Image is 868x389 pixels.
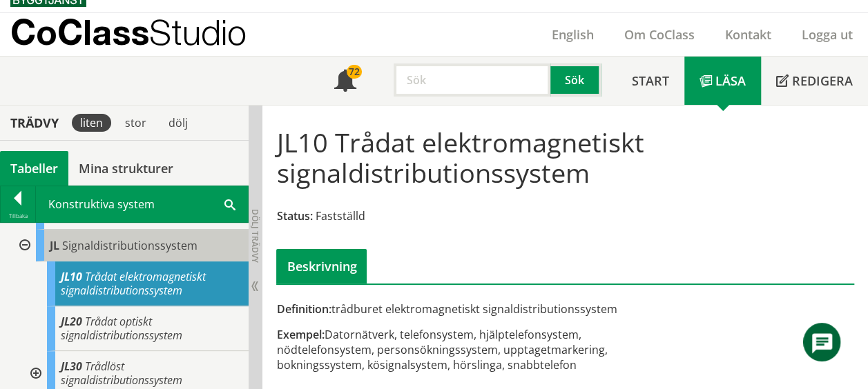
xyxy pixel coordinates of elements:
span: Exempel: [276,327,324,342]
span: Start [632,72,669,89]
button: Sök [550,63,601,97]
a: Mina strukturer [68,151,184,186]
span: Definition: [276,301,331,317]
div: Konstruktiva system [36,186,248,222]
span: Redigera [792,72,853,89]
a: 72 [319,57,372,105]
a: Kontakt [710,26,787,43]
span: JL10 [61,269,82,284]
div: liten [72,114,111,132]
span: Dölj trädvy [249,209,261,263]
a: Redigera [761,57,868,105]
a: CoClassStudio [10,13,276,56]
span: Trådat optiskt signaldistributionssystem [61,314,182,343]
span: Läsa [715,72,746,89]
span: JL [50,238,59,253]
a: Start [617,57,684,105]
a: Om CoClass [609,26,710,43]
span: Studio [149,12,247,52]
input: Sök [394,63,550,97]
span: Sök i tabellen [224,197,235,211]
span: Status: [276,208,312,223]
span: Fastställd [315,208,365,223]
div: Trädvy [3,115,66,130]
div: Datornätverk, telefonsystem, hjälptelefonsystem, nödtelefonsystem, personsökningssystem, upptaget... [276,327,656,372]
div: Beskrivning [276,249,367,283]
span: Notifikationer [334,71,356,93]
div: Tillbaka [1,210,35,221]
div: 72 [347,65,362,79]
div: stor [117,114,155,132]
a: Läsa [684,57,761,105]
h1: JL10 Trådat elektromagnetiskt signaldistributionssystem [276,127,853,188]
span: JL20 [61,314,82,329]
span: Signaldistributionssystem [62,238,197,253]
span: Trådat elektromagnetiskt signaldistributionssystem [61,269,206,298]
div: trådburet elektromagnetiskt signaldistributionssystem [276,301,656,317]
a: Logga ut [787,26,868,43]
div: dölj [160,114,196,132]
span: Trådlöst signaldistributionssystem [61,359,182,388]
a: English [537,26,609,43]
span: JL30 [61,359,82,374]
p: CoClass [10,24,247,40]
